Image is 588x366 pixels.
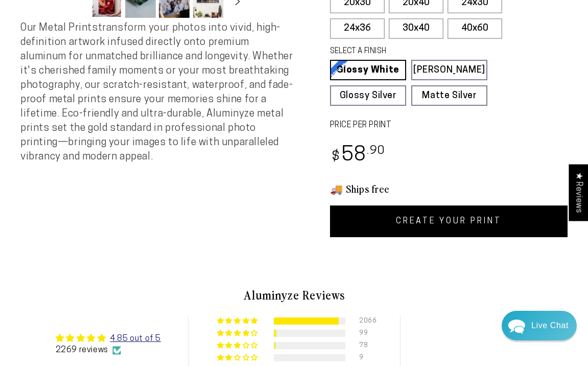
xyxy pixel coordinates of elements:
[330,146,386,166] bdi: 58
[112,346,121,355] img: Verified Checkmark
[330,18,385,39] label: 24x36
[359,317,371,325] div: 2066
[531,311,569,340] div: Contact Us Directly
[359,330,371,337] div: 99
[448,18,502,39] label: 40x60
[330,85,406,106] a: Glossy Silver
[56,332,161,345] div: Average rating is 4.85 stars
[411,85,487,106] a: Matte Silver
[502,311,577,340] div: Chat widget toggle
[330,205,568,237] a: CREATE YOUR PRINT
[217,342,260,350] div: 3% (78) reviews with 3 star rating
[330,46,469,57] legend: SELECT A FINISH
[389,18,443,39] label: 30x40
[29,286,559,304] h2: Aluminyze Reviews
[359,342,371,349] div: 78
[367,145,385,157] sup: .90
[332,150,340,164] span: $
[217,317,260,325] div: 91% (2066) reviews with 5 star rating
[411,60,487,80] a: [PERSON_NAME]
[330,182,568,195] h3: 🚚 Ships free
[359,354,371,361] div: 9
[217,330,260,337] div: 4% (99) reviews with 4 star rating
[217,354,260,362] div: 0% (9) reviews with 2 star rating
[110,335,161,343] a: 4.85 out of 5
[330,60,406,80] a: Glossy White
[56,345,161,356] div: 2269 reviews
[330,120,568,131] label: PRICE PER PRINT
[569,164,588,221] div: Click to open Judge.me floating reviews tab
[20,23,293,162] span: Our Metal Prints transform your photos into vivid, high-definition artwork infused directly onto ...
